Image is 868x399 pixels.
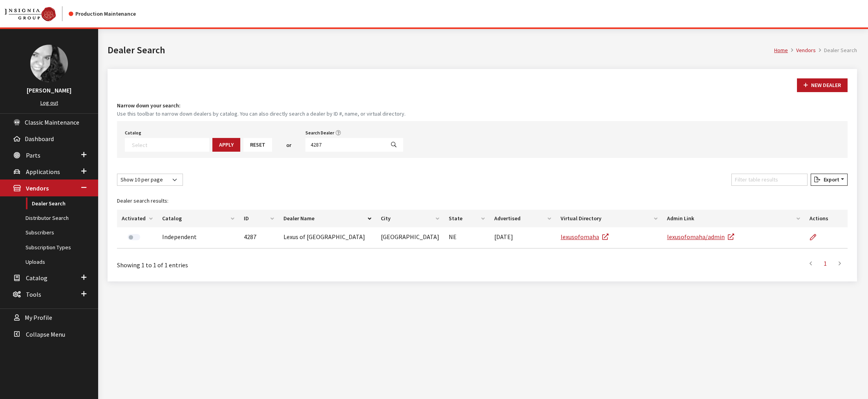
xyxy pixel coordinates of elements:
td: NE [444,227,490,248]
textarea: Search [132,141,209,148]
span: Collapse Menu [26,330,65,338]
button: Apply [212,138,240,152]
th: Dealer Name: activate to sort column descending [279,210,376,227]
label: Activate Dealer [128,234,140,240]
li: Dealer Search [816,46,857,54]
span: Export [820,176,839,183]
th: State: activate to sort column ascending [444,210,490,227]
span: Catalog [26,274,48,282]
label: Catalog [125,129,141,136]
h4: Narrow down your search: [117,102,848,110]
h3: [PERSON_NAME] [8,85,90,95]
a: Insignia Group logo [5,6,69,21]
li: Vendors [788,46,816,54]
button: Search [384,138,403,152]
th: Catalog: activate to sort column ascending [157,210,239,227]
img: Catalog Maintenance [5,7,56,21]
img: Khrystal Dorton [30,45,68,82]
td: 4287 [239,227,279,248]
td: Lexus of [GEOGRAPHIC_DATA] [279,227,376,248]
td: [DATE] [490,227,556,248]
h1: Dealer Search [108,43,774,57]
button: Export [811,174,848,186]
th: ID: activate to sort column ascending [239,210,279,227]
span: Classic Maintenance [25,118,79,126]
input: Filter table results [731,174,808,186]
caption: Dealer search results: [117,192,848,210]
a: Log out [40,99,58,106]
span: or [286,141,291,149]
td: [GEOGRAPHIC_DATA] [376,227,444,248]
span: Dashboard [25,135,54,143]
th: Admin Link: activate to sort column ascending [662,210,805,227]
a: Home [774,47,788,54]
th: Activated: activate to sort column ascending [117,210,157,227]
span: My Profile [25,314,52,322]
span: Applications [26,168,60,176]
a: lexusofomaha/admin [667,233,734,241]
button: Reset [243,138,272,152]
span: Tools [26,290,41,298]
a: 1 [818,256,832,271]
input: Search [305,138,385,152]
th: Virtual Directory: activate to sort column ascending [556,210,662,227]
a: lexusofomaha [561,233,609,241]
span: Vendors [26,185,49,192]
a: Edit Dealer [810,227,823,247]
div: Production Maintenance [69,10,136,18]
label: Search Dealer [305,129,334,136]
td: Independent [157,227,239,248]
th: Actions [805,210,848,227]
button: New Dealer [797,78,848,92]
th: Advertised: activate to sort column ascending [490,210,556,227]
span: Parts [26,151,40,159]
div: Showing 1 to 1 of 1 entries [117,255,416,270]
span: Select [125,138,209,152]
th: City: activate to sort column ascending [376,210,444,227]
small: Use this toolbar to narrow down dealers by catalog. You can also directly search a dealer by ID #... [117,110,848,118]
